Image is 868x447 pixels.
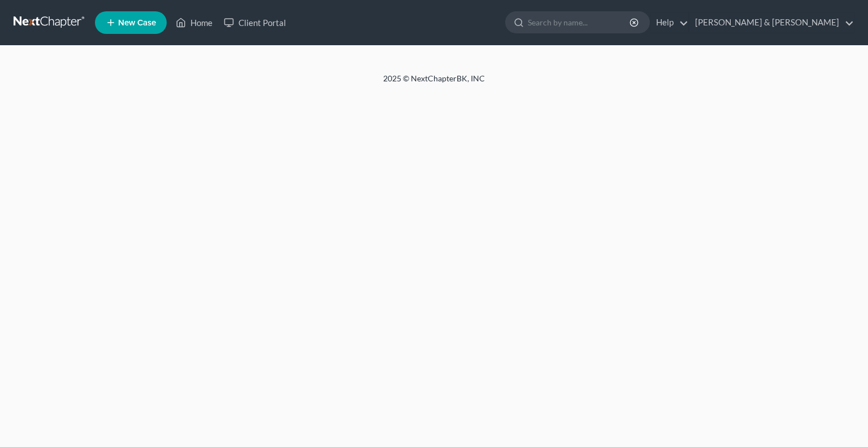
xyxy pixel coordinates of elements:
[112,73,756,93] div: 2025 © NextChapterBK, INC
[689,12,854,33] a: [PERSON_NAME] & [PERSON_NAME]
[218,12,292,33] a: Client Portal
[170,12,218,33] a: Home
[118,19,156,27] span: New Case
[528,12,631,33] input: Search by name...
[650,12,688,33] a: Help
